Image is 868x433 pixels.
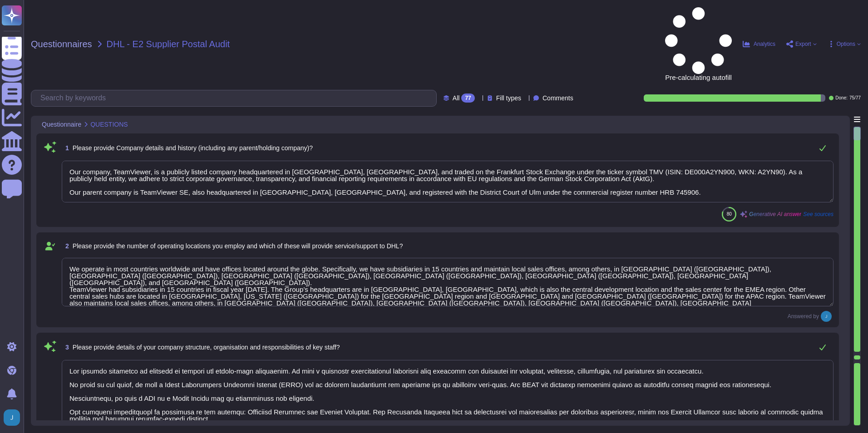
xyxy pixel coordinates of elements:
span: Analytics [754,41,775,47]
span: 3 [62,344,69,350]
img: user [4,409,20,426]
img: user [821,311,832,322]
span: Questionnaires [31,39,92,49]
span: QUESTIONS [90,121,128,128]
span: DHL - E2 Supplier Postal Audit [107,39,230,49]
span: Fill types [496,95,521,101]
span: Pre-calculating autofill [665,7,732,81]
input: Search by keywords [36,90,436,106]
span: 1 [62,145,69,151]
span: Export [795,41,811,47]
span: All [453,95,460,101]
span: 80 [727,212,732,216]
span: Answered by [788,314,819,319]
textarea: Our company, TeamViewer, is a publicly listed company headquartered in [GEOGRAPHIC_DATA], [GEOGRA... [62,161,833,202]
button: user [2,408,26,428]
span: Generative AI answer [749,212,801,217]
span: Options [837,41,855,47]
span: See sources [803,212,833,217]
span: Please provide Company details and history (including any parent/holding company)? [73,144,313,152]
span: Please provide the number of operating locations you employ and which of these will provide servi... [73,242,403,250]
span: 2 [62,243,69,249]
span: Questionnaire [42,121,81,128]
span: Comments [542,95,573,101]
button: Analytics [743,40,775,48]
span: 75 / 77 [849,96,861,100]
textarea: We operate in most countries worldwide and have offices located around the globe. Specifically, w... [62,258,833,306]
span: Done: [835,96,848,100]
span: Please provide details of your company structure, organisation and responsibilities of key staff? [73,344,340,351]
div: 77 [461,93,474,103]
